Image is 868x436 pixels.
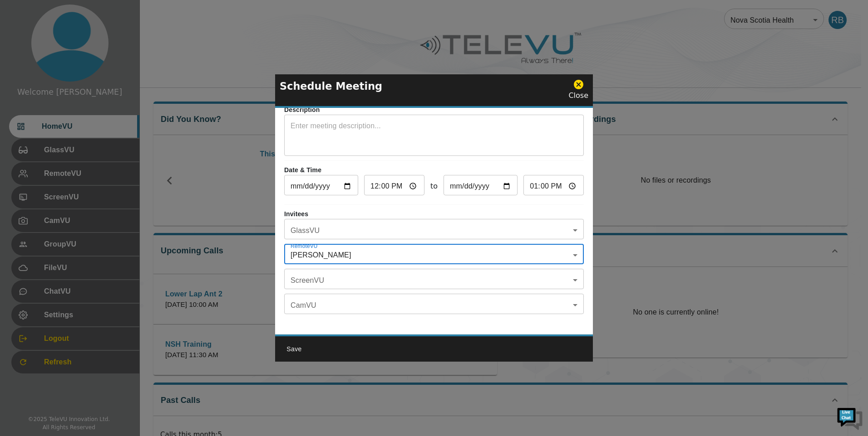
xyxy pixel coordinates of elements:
img: d_736959983_company_1615157101543_736959983 [15,42,38,65]
textarea: Type your message and hit 'Enter' [5,247,173,279]
div: ​ [284,296,584,314]
div: Minimize live chat window [149,5,171,26]
button: Save [280,341,309,358]
p: Invitees [284,209,584,219]
img: Chat Widget [836,404,863,431]
p: Schedule Meeting [280,79,382,94]
div: Close [568,79,588,101]
div: ​ [284,221,584,239]
div: Chat with us now [47,48,153,59]
span: We're online! [53,114,125,206]
div: ​ [284,271,584,289]
p: Date & Time [284,165,584,175]
div: [PERSON_NAME] [284,246,584,264]
p: Description [284,105,584,115]
span: to [430,181,438,192]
